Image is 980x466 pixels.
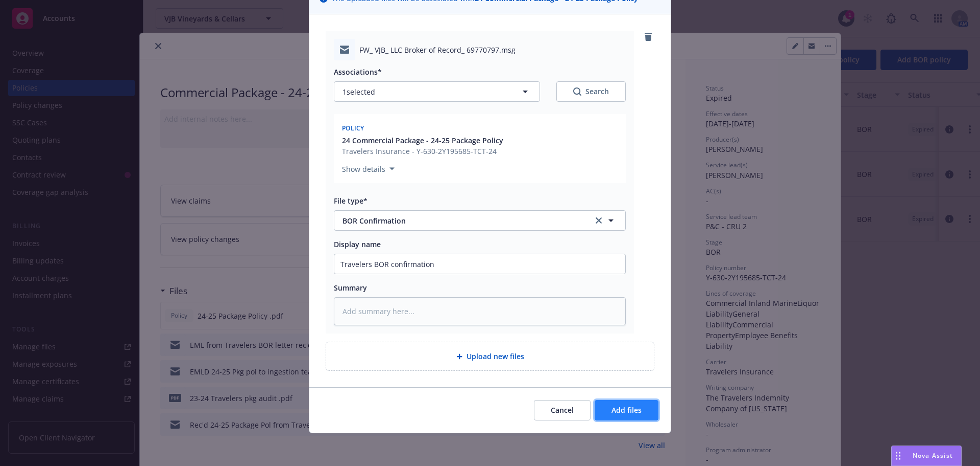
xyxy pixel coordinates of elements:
span: Cancel [551,405,574,415]
span: Nova Assist [913,451,953,460]
span: Upload new files [467,351,524,362]
button: Cancel [534,400,591,420]
div: Drag to move [892,446,904,465]
div: Upload new files [326,342,654,371]
button: Add files [595,400,658,420]
span: Add files [611,405,642,415]
button: Nova Assist [891,446,962,466]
